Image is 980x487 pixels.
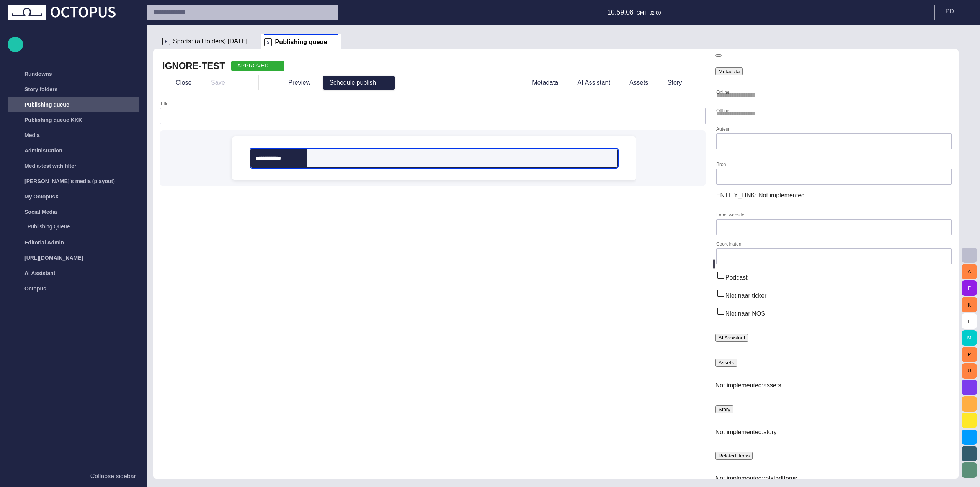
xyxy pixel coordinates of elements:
div: Media-test with filter [8,158,139,174]
label: Label website [716,212,744,218]
button: Preview [271,76,317,90]
p: P D [946,7,954,16]
p: My OctopusX [24,193,59,200]
button: A [962,264,977,279]
p: Not implemented: relatedItems [715,474,952,483]
p: Publishing queue [24,101,69,108]
button: Assets [715,359,737,367]
p: AI Assistant [24,269,55,277]
p: Story folders [24,85,57,93]
span: AI Assistant [719,335,745,341]
p: [PERSON_NAME]'s media (playout) [24,177,115,185]
div: FSports: (all folders) [DATE] [159,34,261,49]
img: Octopus News Room [8,5,116,20]
span: Sports: (all folders) [DATE] [173,38,247,45]
button: Metadata [519,76,561,90]
p: Editorial Admin [24,239,64,246]
button: Story [715,405,733,413]
div: [URL][DOMAIN_NAME] [8,250,139,266]
label: Online [716,89,730,95]
button: Schedule publish [323,76,382,90]
div: [PERSON_NAME]'s media (playout) [8,174,139,189]
button: Collapse sidebar [8,469,139,484]
p: Octopus [24,285,46,292]
span: Podcast [725,274,748,281]
div: AI Assistant [8,266,139,281]
span: Metadata [719,69,740,74]
p: Administration [24,147,62,154]
p: Collapse sidebar [90,472,136,481]
label: Auteur [716,126,730,132]
div: Publishing queue [8,97,139,112]
button: U [962,363,977,379]
h2: IGNORE-TEST [162,60,225,72]
span: Story [719,407,730,412]
p: Social Media [24,208,57,216]
p: GMT+02:00 [637,10,661,16]
div: Media [8,128,139,143]
p: F [162,38,170,45]
span: Niet naar NOS [725,310,765,317]
button: PD [939,5,975,18]
p: [URL][DOMAIN_NAME] [24,254,83,262]
label: Offline [716,107,729,114]
span: Niet naar ticker [725,292,767,299]
div: Octopus [8,281,139,296]
ul: main menu [8,66,139,296]
span: Publishing queue [275,38,327,46]
button: Metadata [715,67,743,75]
button: K [962,297,977,312]
p: Media-test with filter [24,162,76,170]
button: M [962,330,977,346]
p: Not implemented: story [715,428,952,437]
p: S [264,38,272,46]
span: Assets [719,360,734,366]
div: ENTITY_LINK : Not implemented [716,191,952,200]
p: Media [24,131,40,139]
button: select publish option [382,76,395,90]
p: Not implemented: assets [715,381,952,390]
p: Publishing Queue [28,223,124,230]
label: Coordinaten [716,241,741,247]
button: F [962,280,977,296]
button: AI Assistant [564,76,613,90]
button: Close [162,76,194,90]
p: Rundowns [24,70,52,78]
span: Related items [719,453,750,459]
button: APPROVED [231,61,284,71]
button: AI Assistant [715,334,748,342]
label: Bron [716,161,726,167]
label: Title [160,101,168,107]
button: P [962,347,977,362]
p: Publishing queue KKK [24,116,82,124]
button: Assets [616,76,651,90]
div: SPublishing queue [261,34,341,49]
button: L [962,313,977,329]
button: Story [654,76,684,90]
div: Button group with publish options [323,76,395,90]
button: Related items [715,452,753,460]
p: 10:59:06 [607,7,634,17]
